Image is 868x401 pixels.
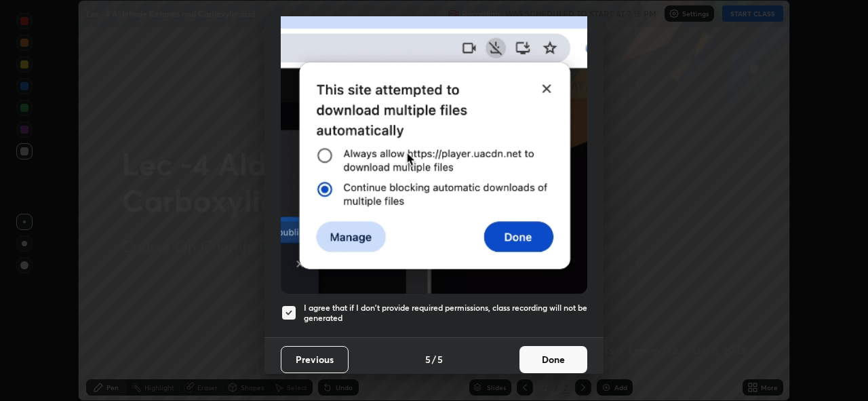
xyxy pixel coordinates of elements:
[304,303,587,324] h5: I agree that if I don't provide required permissions, class recording will not be generated
[519,346,587,373] button: Done
[281,346,349,373] button: Previous
[432,352,436,366] h4: /
[425,352,431,366] h4: 5
[437,352,443,366] h4: 5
